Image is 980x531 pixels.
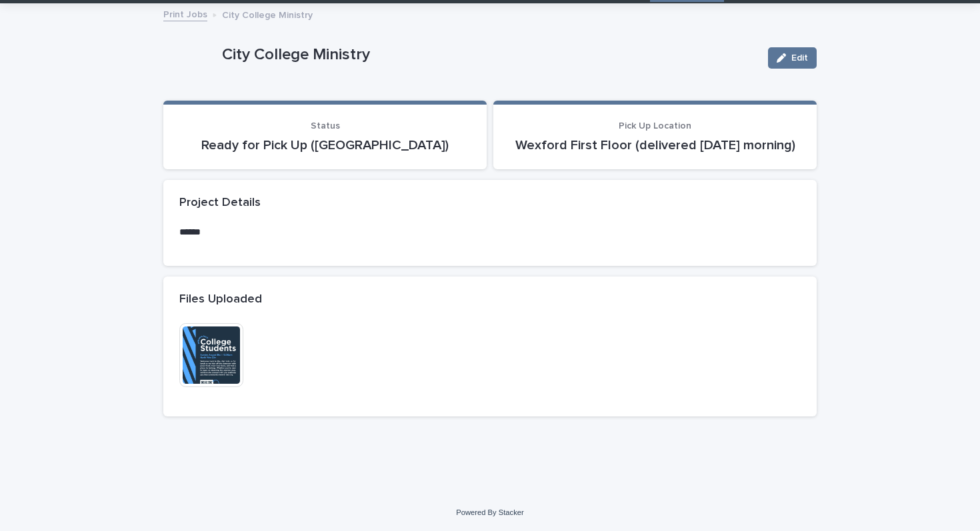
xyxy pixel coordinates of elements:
[619,121,691,131] span: Pick Up Location
[222,45,757,65] p: City College Ministry
[456,508,523,516] a: Powered By Stacker
[509,137,801,153] p: Wexford First Floor (delivered [DATE] morning)
[163,6,207,21] a: Print Jobs
[179,137,471,153] p: Ready for Pick Up ([GEOGRAPHIC_DATA])
[311,121,340,131] span: Status
[179,292,262,307] h2: Files Uploaded
[179,196,261,211] h2: Project Details
[222,7,313,21] p: City College Ministry
[768,47,817,69] button: Edit
[791,53,808,63] span: Edit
